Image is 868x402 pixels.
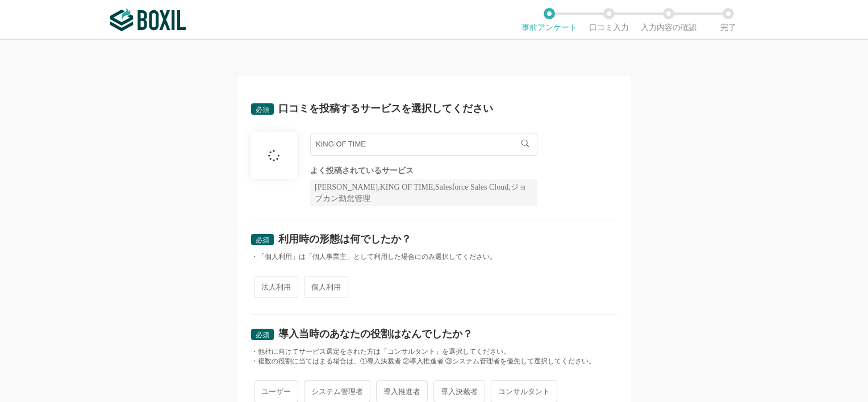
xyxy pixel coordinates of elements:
[519,8,579,32] li: 事前アンケート
[698,8,758,32] li: 完了
[251,357,617,366] div: ・複数の役割に当てはまる場合は、①導入決裁者 ②導入推進者 ③システム管理者を優先して選択してください。
[278,103,493,114] div: 口コミを投稿するサービスを選択してください
[256,236,269,244] span: 必須
[254,276,298,298] span: 法人利用
[251,347,617,357] div: ・他社に向けてサービス選定をされた方は「コンサルタント」を選択してください。
[639,8,698,32] li: 入力内容の確認
[278,234,411,244] div: 利用時の形態は何でしたか？
[110,9,186,31] img: ボクシルSaaS_ロゴ
[278,329,473,339] div: 導入当時のあなたの役割はなんでしたか？
[310,167,537,175] div: よく投稿されているサービス
[256,331,269,339] span: 必須
[251,252,617,262] div: ・「個人利用」は「個人事業主」として利用した場合にのみ選択してください。
[310,133,537,156] input: サービス名で検索
[304,276,348,298] span: 個人利用
[310,179,537,206] div: [PERSON_NAME],KING OF TIME,Salesforce Sales Cloud,ジョブカン勤怠管理
[579,8,639,32] li: 口コミ入力
[256,106,269,114] span: 必須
